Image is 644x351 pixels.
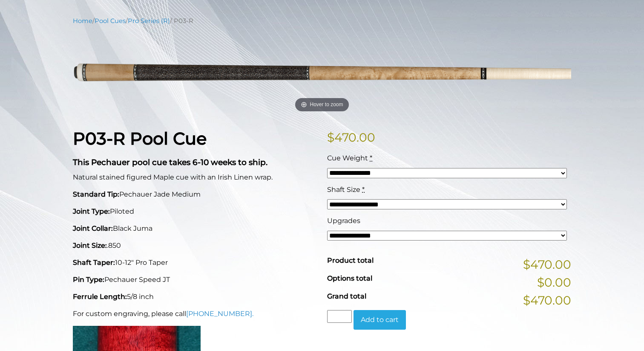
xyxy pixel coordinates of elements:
strong: Pin Type: [73,276,104,284]
span: Product total [327,256,374,264]
strong: Shaft Taper: [73,258,115,267]
input: Product quantity [327,310,352,323]
abbr: required [362,186,365,194]
strong: P03-R Pool Cue [73,128,207,149]
span: Upgrades [327,217,360,225]
strong: Joint Collar: [73,224,113,232]
button: Add to cart [354,310,406,330]
a: [PHONE_NUMBER]. [186,310,253,318]
span: Options total [327,274,372,282]
nav: Breadcrumb [73,16,571,26]
abbr: required [370,154,372,162]
div: Outline [3,3,124,11]
span: $470.00 [523,255,571,273]
p: .850 [73,241,317,251]
strong: This Pechauer pool cue takes 6-10 weeks to ship. [73,157,267,167]
a: Home [73,17,92,25]
p: 10-12" Pro Taper [73,258,317,268]
p: For custom engraving, please call [73,309,317,319]
a: Pro Series (R) [128,17,170,25]
strong: Ferrule Length: [73,293,127,301]
span: $470.00 [523,291,571,309]
a: Pool Cues [95,17,126,25]
a: Related products [13,34,59,41]
span: Cue Weight [327,154,368,162]
p: 5/8 inch [73,292,317,302]
strong: Joint Type: [73,207,110,215]
strong: Standard Tip: [73,190,119,198]
p: Pechauer Jade Medium [73,189,317,200]
img: P03-N.png [73,32,571,115]
p: Piloted [73,206,317,217]
a: This Pechauer pool cue takes 6-10 weeks to ship. [3,19,106,34]
a: Back to Top [13,11,46,18]
p: Pechauer Speed JT [73,275,317,285]
span: $ [327,130,334,145]
bdi: 470.00 [327,130,375,145]
span: $0.00 [537,273,571,291]
strong: Joint Size: [73,241,107,249]
span: Grand total [327,292,366,300]
a: 2×4 Case-PCH24 [13,57,61,64]
span: Shaft Size [327,186,360,194]
a: Joint Protector – Butt & Shaft Set WJPSET [3,42,105,57]
p: Black Juma [73,223,317,234]
p: Natural stained figured Maple cue with an Irish Linen wrap. [73,172,317,183]
a: Hover to zoom [73,32,571,115]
